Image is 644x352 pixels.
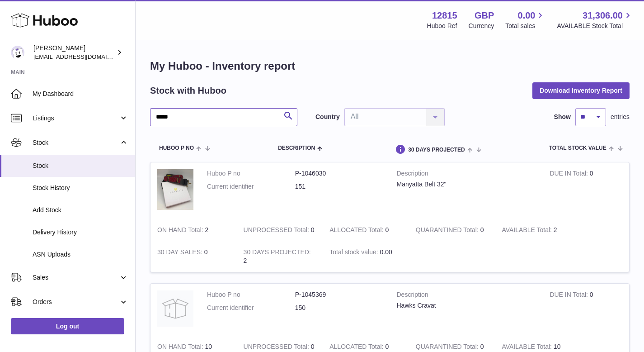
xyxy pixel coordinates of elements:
span: [EMAIL_ADDRESS][DOMAIN_NAME] [33,53,133,60]
h2: Stock with Huboo [150,85,226,97]
td: 2 [150,219,237,241]
span: Orders [33,298,119,306]
span: Total sales [505,22,545,30]
span: My Dashboard [33,90,128,98]
span: Delivery History [33,228,128,237]
strong: AVAILABLE Total [502,226,553,236]
strong: Total stock value [329,248,380,258]
td: 2 [237,241,323,272]
td: 0 [543,284,629,336]
span: Total stock value [549,145,606,151]
span: Listings [33,114,119,123]
div: [PERSON_NAME] [33,44,115,61]
span: Description [278,145,315,151]
span: 30 DAYS PROJECTED [408,147,465,153]
span: 0.00 [518,10,536,22]
strong: Description [397,169,536,180]
span: 0 [480,343,484,350]
dt: Current identifier [207,182,295,191]
strong: 12815 [432,10,457,22]
dd: P-1045369 [295,290,383,299]
strong: ON HAND Total [157,226,205,236]
span: Stock History [33,184,128,192]
img: product image [157,169,193,210]
dt: Huboo P no [207,290,295,299]
td: 0 [323,219,409,241]
strong: 30 DAY SALES [157,248,204,258]
strong: DUE IN Total [550,170,589,179]
span: Stock [33,162,128,170]
button: Download Inventory Report [532,82,630,99]
a: 31,306.00 AVAILABLE Stock Total [557,10,633,30]
label: Show [554,113,571,121]
strong: UNPROCESSED Total [244,226,311,236]
td: 0 [150,241,237,272]
td: 2 [495,219,581,241]
a: Log out [11,318,124,334]
div: Huboo Ref [427,22,457,30]
dd: P-1046030 [295,169,383,178]
span: Huboo P no [159,145,194,151]
strong: DUE IN Total [550,291,589,300]
dt: Current identifier [207,304,295,312]
dd: 151 [295,182,383,191]
span: Stock [33,138,119,147]
span: 31,306.00 [583,10,623,22]
span: 0.00 [380,248,392,256]
div: Manyatta Belt 32" [397,180,536,189]
strong: QUARANTINED Total [416,226,480,236]
img: product image [157,290,193,327]
td: 0 [237,219,323,241]
img: shophawksclub@gmail.com [11,46,24,59]
td: 0 [543,162,629,219]
div: Hawks Cravat [397,301,536,310]
label: Country [315,113,340,121]
dt: Huboo P no [207,169,295,178]
span: Add Stock [33,206,128,214]
h1: My Huboo - Inventory report [150,59,630,73]
span: AVAILABLE Stock Total [557,22,633,30]
div: Currency [469,22,494,30]
a: 0.00 Total sales [505,10,545,30]
span: ASN Uploads [33,250,128,259]
strong: 30 DAYS PROJECTED [244,248,311,258]
strong: GBP [475,10,494,22]
strong: Description [397,290,536,301]
span: Sales [33,273,119,282]
span: 0 [480,226,484,233]
dd: 150 [295,304,383,312]
span: entries [611,113,630,121]
strong: ALLOCATED Total [329,226,385,236]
